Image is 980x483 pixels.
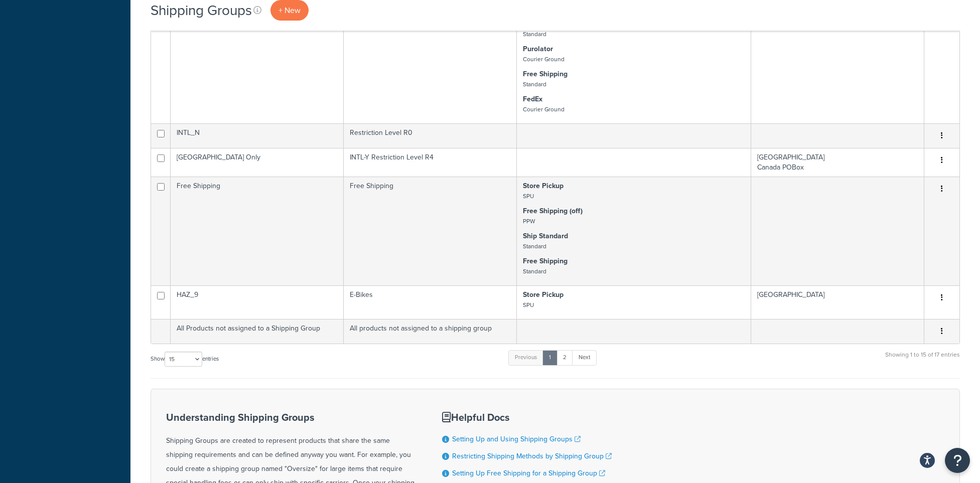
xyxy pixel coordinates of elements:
td: Free Shipping [171,177,344,285]
a: Restricting Shipping Methods by Shipping Group [452,451,612,461]
td: [GEOGRAPHIC_DATA] [751,285,924,319]
strong: Free Shipping [523,69,568,79]
h1: Shipping Groups [151,1,252,20]
select: Showentries [165,352,202,367]
button: Open Resource Center [945,448,970,473]
td: All products not assigned to a shipping group [344,319,517,344]
strong: Store Pickup [523,181,564,191]
small: Courier Ground [523,55,565,64]
h3: Helpful Docs [442,412,636,423]
small: SPU [523,300,534,309]
span: + New [278,5,301,16]
a: Previous [508,350,543,365]
strong: Store Pickup [523,289,564,300]
small: Standard [523,267,546,276]
div: Showing 1 to 15 of 17 entries [885,349,960,371]
td: INTL-Y Restriction Level R4 [344,148,517,177]
td: E-Bikes [344,285,517,319]
strong: Ship Standard [523,231,568,241]
a: Next [572,350,597,365]
strong: FedEx [523,94,542,104]
small: Standard [523,30,546,39]
a: Setting Up and Using Shipping Groups [452,434,581,444]
td: INTL_N [171,123,344,148]
small: PPW [523,217,535,226]
small: Courier Ground [523,105,565,114]
h3: Understanding Shipping Groups [166,412,417,423]
td: [GEOGRAPHIC_DATA] Only [171,148,344,177]
a: Setting Up Free Shipping for a Shipping Group [452,468,605,478]
td: Restriction Level R0 [344,123,517,148]
small: SPU [523,192,534,201]
a: 2 [556,350,573,365]
td: Free Shipping [344,177,517,285]
td: HAZ_9 [171,285,344,319]
td: All Products not assigned to a Shipping Group [171,319,344,344]
small: Standard [523,80,546,89]
strong: Free Shipping [523,256,568,266]
strong: Free Shipping (off) [523,206,583,216]
td: [GEOGRAPHIC_DATA] Canada POBox [751,148,924,177]
strong: Purolator [523,44,553,54]
small: Standard [523,242,546,251]
a: 1 [542,350,557,365]
label: Show entries [151,352,219,367]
